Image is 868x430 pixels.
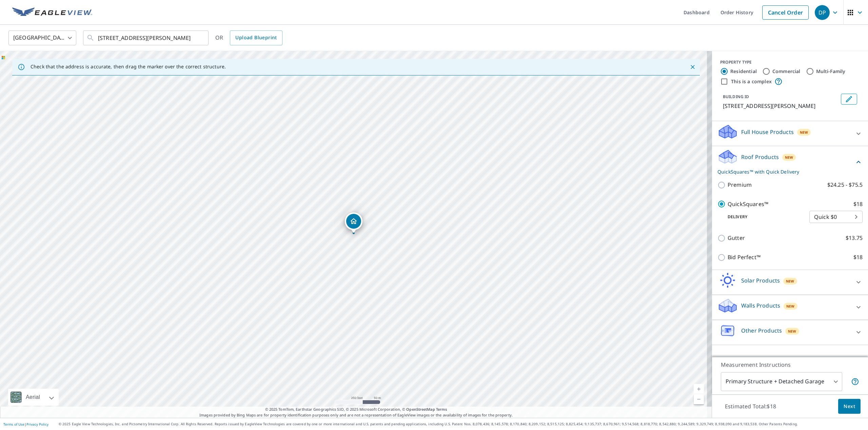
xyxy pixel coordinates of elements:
[800,130,808,135] span: New
[788,329,796,334] span: New
[723,94,749,99] p: BUILDING ID
[838,399,861,414] button: Next
[719,399,782,414] p: Estimated Total: $18
[3,422,48,426] p: |
[717,168,854,175] p: QuickSquares™ with Quick Delivery
[841,94,857,105] button: Edit building 1
[723,102,838,110] p: [STREET_ADDRESS][PERSON_NAME]
[436,407,447,412] a: Terms
[717,149,863,175] div: Roof ProductsNewQuickSquares™ with Quick Delivery
[59,422,865,427] p: © 2025 Eagle View Technologies, Inc. and Pictometry International Corp. All Rights Reserved. Repo...
[720,59,860,65] div: PROPERTY TYPE
[731,78,772,85] label: This is a complex
[851,378,859,386] span: Your report will include the primary structure and a detached garage if one exists.
[721,372,842,391] div: Primary Structure + Detached Garage
[772,68,801,75] label: Commercial
[728,200,768,208] p: QuickSquares™
[853,253,863,262] p: $18
[717,214,809,220] p: Delivery
[8,28,76,47] div: [GEOGRAPHIC_DATA]
[265,407,447,412] span: © 2025 TomTom, Earthstar Geographics SIO, © 2025 Microsoft Corporation, ©
[694,384,704,394] a: Current Level 17, Zoom In
[762,5,809,20] a: Cancel Order
[721,361,859,369] p: Measurement Instructions
[215,30,282,45] div: OR
[728,253,761,262] p: Bid Perfect™
[827,181,863,189] p: $24.25 - $75.5
[717,124,863,143] div: Full House ProductsNew
[230,30,282,45] a: Upload Blueprint
[844,402,855,411] span: Next
[406,407,435,412] a: OpenStreetMap
[741,276,780,285] p: Solar Products
[741,326,782,335] p: Other Products
[235,33,277,42] span: Upload Blueprint
[98,28,195,47] input: Search by address or latitude-longitude
[741,301,780,310] p: Walls Products
[728,234,745,242] p: Gutter
[24,389,42,406] div: Aerial
[717,323,863,342] div: Other ProductsNew
[26,422,48,427] a: Privacy Policy
[3,422,24,427] a: Terms of Use
[12,7,92,18] img: EV Logo
[730,68,757,75] label: Residential
[786,278,794,284] span: New
[717,273,863,292] div: Solar ProductsNew
[853,200,863,208] p: $18
[815,5,830,20] div: DP
[809,207,863,226] div: Quick $0
[816,68,846,75] label: Multi-Family
[345,212,362,233] div: Dropped pin, building 1, Residential property, 3916 S Wesley St Wichita, KS 67227
[717,298,863,317] div: Walls ProductsNew
[785,155,793,160] span: New
[846,234,863,242] p: $13.75
[688,63,697,71] button: Close
[728,181,752,189] p: Premium
[31,64,226,70] p: Check that the address is accurate, then drag the marker over the correct structure.
[741,128,794,136] p: Full House Products
[741,153,779,161] p: Roof Products
[694,394,704,404] a: Current Level 17, Zoom Out
[786,303,795,309] span: New
[8,389,59,406] div: Aerial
